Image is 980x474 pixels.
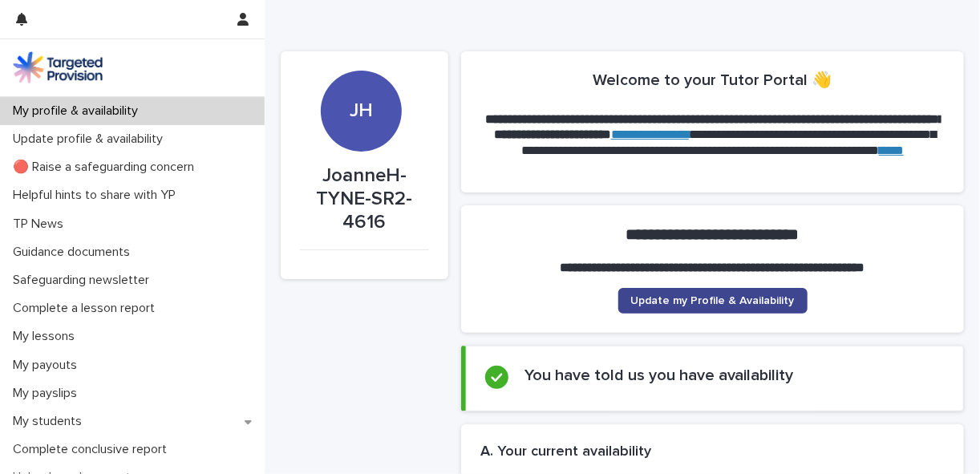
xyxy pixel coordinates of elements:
[13,51,103,83] img: M5nRWzHhSzIhMunXDL62
[6,103,151,119] p: My profile & availability
[6,188,188,203] p: Helpful hints to share with YP
[480,444,651,461] h2: A. Your current availability
[300,164,429,233] p: JoanneH-TYNE-SR2-4616
[6,442,180,457] p: Complete conclusive report
[6,358,90,373] p: My payouts
[6,217,76,232] p: TP News
[6,132,176,147] p: Update profile & availability
[321,18,402,123] div: JH
[524,366,794,385] h2: You have told us you have availability
[631,295,795,306] span: Update my Profile & Availability
[6,245,143,260] p: Guidance documents
[6,273,162,288] p: Safeguarding newsletter
[6,301,168,316] p: Complete a lesson report
[6,386,90,401] p: My payslips
[6,414,95,429] p: My students
[6,329,87,344] p: My lessons
[593,71,832,90] h2: Welcome to your Tutor Portal 👋
[618,288,808,314] a: Update my Profile & Availability
[6,160,207,175] p: 🔴 Raise a safeguarding concern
